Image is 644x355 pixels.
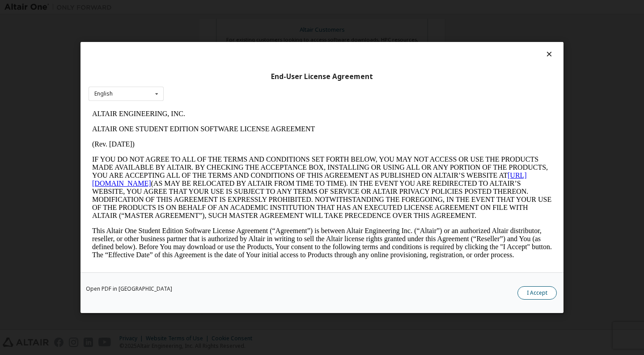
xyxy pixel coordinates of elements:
div: English [94,91,113,96]
p: IF YOU DO NOT AGREE TO ALL OF THE TERMS AND CONDITIONS SET FORTH BELOW, YOU MAY NOT ACCESS OR USE... [4,49,463,113]
button: I Accept [517,286,557,300]
a: Open PDF in [GEOGRAPHIC_DATA] [86,286,172,292]
p: This Altair One Student Edition Software License Agreement (“Agreement”) is between Altair Engine... [4,121,463,153]
a: [URL][DOMAIN_NAME] [4,65,438,81]
p: ALTAIR ENGINEERING, INC. [4,4,463,12]
div: End-User License Agreement [89,72,555,81]
p: ALTAIR ONE STUDENT EDITION SOFTWARE LICENSE AGREEMENT [4,19,463,27]
p: (Rev. [DATE]) [4,34,463,42]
